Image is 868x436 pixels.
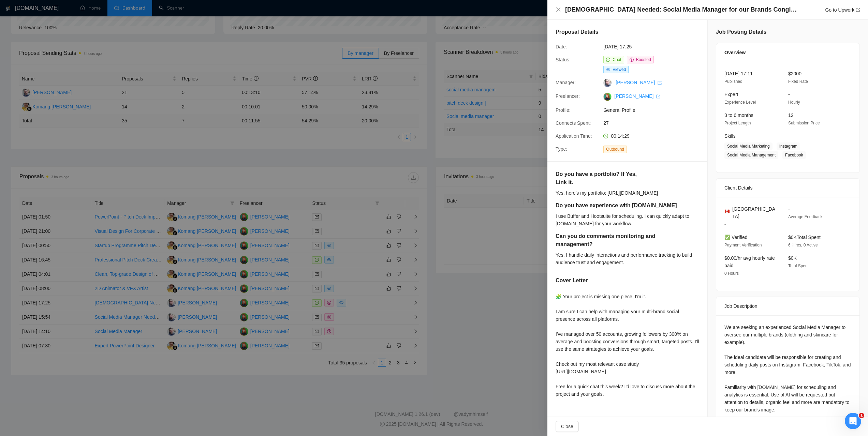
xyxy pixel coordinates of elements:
span: 00:14:29 [611,133,630,139]
h5: Do you have experience with [DOMAIN_NAME] [556,201,678,210]
span: Profile: [556,107,571,113]
div: Yes, I handle daily interactions and performance tracking to build audience trust and engagement. [556,251,699,266]
div: 🧩 Your project is missing one piece, I'm it. I am sure I can help with managing your multi-brand ... [556,293,699,398]
span: - [788,92,790,97]
h5: Proposal Details [556,28,598,36]
span: Project Length [724,121,751,125]
img: c1l3vkFvsraJ59Doc_bycaw_JmFVCu63Kkf4D-cM29-sVFz-BAD7NfKp4NHWi0ZZ6F [603,93,612,101]
span: Chat [613,57,621,62]
span: message [606,58,610,62]
span: Payment Verification [724,243,762,247]
a: Go to Upworkexport [825,7,860,13]
span: Overview [724,49,746,56]
span: $2000 [788,71,801,76]
span: export [656,94,660,99]
span: Date: [556,44,567,49]
span: 6 Hires, 0 Active [788,243,818,247]
span: 27 [603,119,706,127]
div: Job Description [724,297,851,315]
span: Facebook [782,151,806,159]
span: Social Media Management [724,151,778,159]
span: dollar [630,58,634,62]
span: 12 [788,112,794,118]
span: - [724,222,726,227]
span: Status: [556,57,571,62]
span: 1 [859,413,864,418]
span: Skills [724,133,736,139]
span: Social Media Marketing [724,142,773,150]
span: 3 to 6 months [724,112,753,118]
span: Freelancer: [556,93,580,99]
h5: Job Posting Details [716,28,766,36]
button: Close [556,421,579,432]
h5: Cover Letter [556,276,588,285]
span: export [658,81,662,85]
h5: Do you have a portfolio? If Yes, Link it. [556,170,643,186]
span: Experience Level [724,100,756,105]
div: Client Details [724,179,851,197]
span: 0 Hours [724,271,739,276]
span: [GEOGRAPHIC_DATA] [732,205,777,220]
span: $0K Total Spent [788,235,821,240]
span: Boosted [636,57,651,62]
span: [DATE] 17:25 [603,43,706,50]
span: Close [561,423,573,430]
span: export [856,8,860,12]
span: Outbound [603,146,627,153]
span: Fixed Rate [788,79,808,84]
button: Close [556,7,561,13]
span: clock-circle [603,134,608,138]
span: Expert [724,92,738,97]
span: Total Spent [788,264,809,268]
span: Hourly [788,100,800,105]
span: $0K [788,255,797,261]
h5: Can you do comments monitoring and management? [556,232,678,249]
span: Submission Price [788,121,820,125]
span: Published [724,79,742,84]
span: Manager: [556,80,576,85]
span: $0.00/hr avg hourly rate paid [724,255,775,268]
span: Viewed [613,67,626,72]
span: Application Time: [556,133,592,139]
div: I use Buffer and Hootsuite for scheduling. I can quickly adapt to [DOMAIN_NAME] for your workflow. [556,212,699,227]
img: 🇨🇦 [725,209,730,214]
span: [DATE] 17:11 [724,71,753,76]
span: - [788,206,790,212]
div: Yes, here's my portfolio: [URL][DOMAIN_NAME] [556,189,658,197]
span: ✅ Verified [724,235,748,240]
iframe: Intercom live chat [845,413,861,429]
span: close [556,7,561,12]
a: [PERSON_NAME] export [614,93,660,99]
span: Connects Spent: [556,120,591,126]
span: Instagram [777,142,800,150]
span: Average Feedback [788,214,823,219]
span: Type: [556,146,567,152]
a: [PERSON_NAME] export [616,80,662,85]
span: General Profile [603,106,706,114]
span: eye [606,67,610,72]
h4: [DEMOGRAPHIC_DATA] Needed: Social Media Manager for our Brands Conglomerate [565,5,800,14]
